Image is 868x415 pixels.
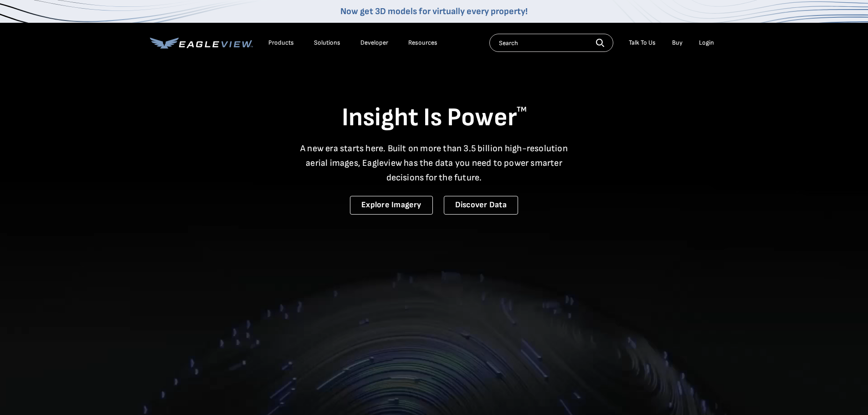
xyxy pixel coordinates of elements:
a: Developer [360,39,388,47]
p: A new era starts here. Built on more than 3.5 billion high-resolution aerial images, Eagleview ha... [295,141,574,185]
a: Now get 3D models for virtually every property! [340,6,528,17]
h1: Insight Is Power [150,102,719,134]
a: Explore Imagery [350,196,433,215]
input: Search [489,34,613,52]
div: Login [699,39,714,47]
div: Products [268,39,294,47]
div: Solutions [314,39,340,47]
div: Resources [408,39,437,47]
a: Buy [672,39,683,47]
div: Talk To Us [629,39,656,47]
sup: TM [517,105,527,114]
a: Discover Data [444,196,518,215]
